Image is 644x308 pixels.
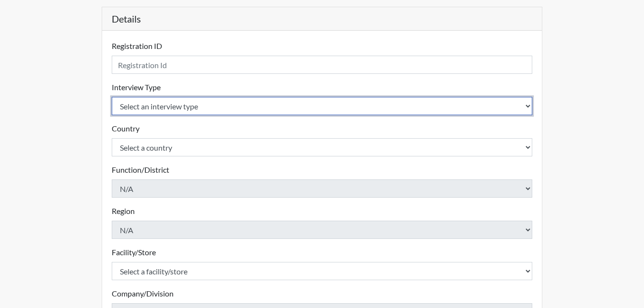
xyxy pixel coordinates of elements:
label: Country [112,123,140,134]
label: Registration ID [112,40,162,52]
label: Company/Division [112,288,174,299]
label: Interview Type [112,82,161,93]
label: Region [112,205,135,217]
h5: Details [102,7,542,31]
label: Facility/Store [112,247,156,258]
label: Function/District [112,164,169,176]
input: Insert a Registration ID, which needs to be a unique alphanumeric value for each interviewee [112,56,533,74]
